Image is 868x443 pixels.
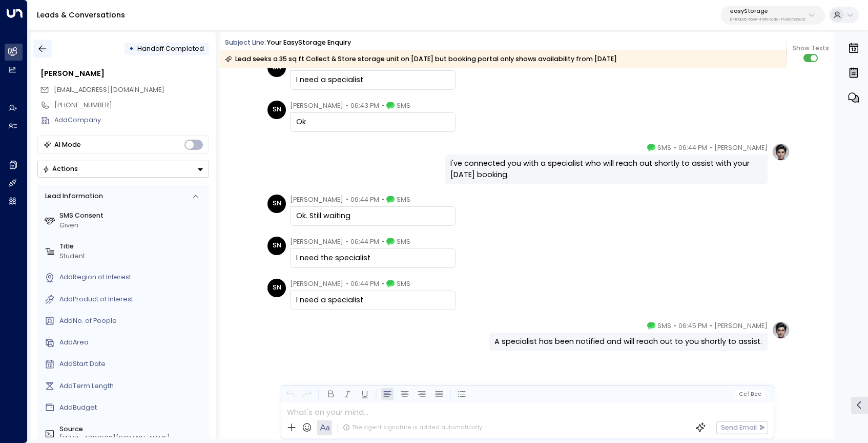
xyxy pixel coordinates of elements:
[225,54,617,64] div: Lead seeks a 35 sq ft Collect & Store storage unit on [DATE] but booking portal only shows availa...
[59,338,205,348] div: AddArea
[59,221,205,230] div: Given
[397,237,410,247] span: SMS
[284,388,297,401] button: Undo
[54,101,209,110] div: [PHONE_NUMBER]
[59,242,205,252] label: Title
[346,101,348,111] span: •
[674,321,676,331] span: •
[42,191,102,201] div: Lead Information
[350,101,379,111] span: 06:43 PM
[772,321,790,339] img: profile-logo.png
[59,425,205,434] label: Source
[54,85,164,94] span: [EMAIL_ADDRESS][DOMAIN_NAME]
[59,295,205,304] div: AddProduct of Interest
[290,279,343,289] span: [PERSON_NAME]
[59,211,205,221] label: SMS Consent
[657,321,671,331] span: SMS
[793,44,829,53] span: Show Texts
[267,237,286,255] div: SN
[346,195,348,205] span: •
[296,253,450,264] div: I need the specialist
[296,295,450,306] div: I need a specialist
[40,68,209,80] div: [PERSON_NAME]
[735,390,765,398] button: Cc|Bcc
[350,195,379,205] span: 06:44 PM
[267,38,351,48] div: Your easyStorage Enquiry
[290,101,343,111] span: [PERSON_NAME]
[772,143,790,161] img: profile-logo.png
[714,143,768,153] span: [PERSON_NAME]
[59,273,205,282] div: AddRegion of Interest
[346,237,348,247] span: •
[59,381,205,391] div: AddTerm Length
[54,115,209,125] div: AddCompany
[714,321,768,331] span: [PERSON_NAME]
[137,44,204,53] span: Handoff Completed
[54,85,164,95] span: 2414573@brunel.ac.uk
[296,210,450,222] div: Ok. Still waiting
[721,6,825,25] button: easyStorageb4f09b35-6698-4786-bcde-ffeb9f535e2f
[382,195,384,205] span: •
[59,359,205,369] div: AddStart Date
[738,391,761,397] span: Cc Bcc
[225,38,266,47] span: Subject Line:
[494,336,762,348] div: A specialist has been notified and will reach out to you shortly to assist.
[301,388,314,401] button: Redo
[59,252,205,261] div: Student
[382,101,384,111] span: •
[350,237,379,247] span: 06:44 PM
[59,403,205,413] div: AddBudget
[450,158,762,180] div: I've connected you with a specialist who will reach out shortly to assist with your [DATE] booking.
[296,117,450,128] div: Ok
[710,143,712,153] span: •
[43,165,78,173] div: Actions
[397,101,410,111] span: SMS
[397,195,410,205] span: SMS
[350,279,379,289] span: 06:44 PM
[382,279,384,289] span: •
[710,321,712,331] span: •
[267,101,286,119] div: SN
[382,237,384,247] span: •
[37,10,125,20] a: Leads & Conversations
[678,143,707,153] span: 06:44 PM
[290,237,343,247] span: [PERSON_NAME]
[343,423,482,432] div: The agent signature is added automatically
[54,140,81,150] div: AI Mode
[674,143,676,153] span: •
[267,279,286,297] div: SN
[748,391,750,397] span: |
[678,321,707,331] span: 06:45 PM
[267,195,286,213] div: SN
[346,279,348,289] span: •
[397,279,410,289] span: SMS
[657,143,671,153] span: SMS
[730,17,805,22] p: b4f09b35-6698-4786-bcde-ffeb9f535e2f
[290,195,343,205] span: [PERSON_NAME]
[296,74,450,86] div: I need a specialist
[59,316,205,326] div: AddNo. of People
[37,161,209,178] div: Button group with a nested menu
[37,161,209,178] button: Actions
[129,41,134,57] div: •
[730,8,805,14] p: easyStorage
